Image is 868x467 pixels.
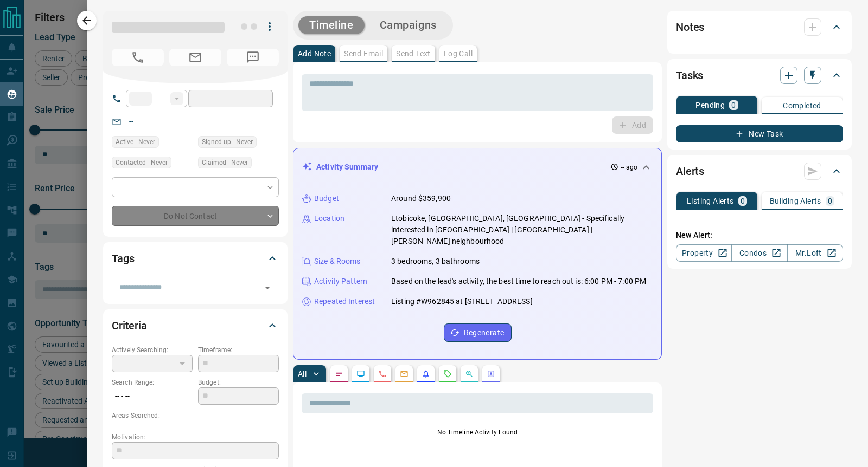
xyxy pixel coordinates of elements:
span: Contacted - Never [116,157,168,168]
h2: Alerts [676,163,704,180]
svg: Requests [443,369,452,378]
p: -- - -- [112,387,193,405]
button: Timeline [298,16,365,34]
div: Do Not Contact [112,206,279,226]
h2: Notes [676,18,704,36]
p: Listing Alerts [687,197,734,205]
p: 3 bedrooms, 3 bathrooms [391,256,480,267]
div: Notes [676,14,843,40]
a: Condos [731,244,787,262]
p: Location [314,213,344,224]
p: Activity Summary [316,161,378,173]
div: Criteria [112,313,279,339]
p: No Timeline Activity Found [302,427,653,437]
svg: Lead Browsing Activity [356,369,365,378]
p: Completed [783,102,821,109]
p: Budget [314,193,339,204]
a: -- [129,117,133,126]
p: Motivation: [112,432,279,442]
h2: Tasks [676,67,703,84]
h2: Tags [112,250,134,267]
p: -- ago [621,163,637,172]
div: Alerts [676,158,843,184]
span: Active - Never [116,137,155,147]
button: Open [260,280,275,295]
svg: Notes [335,369,343,378]
p: Activity Pattern [314,276,367,287]
p: 0 [828,197,832,205]
svg: Calls [378,369,387,378]
svg: Emails [400,369,409,378]
svg: Listing Alerts [422,369,430,378]
span: No Number [112,49,164,66]
p: New Alert: [676,230,843,241]
p: Building Alerts [770,197,821,205]
h2: Criteria [112,317,147,334]
svg: Opportunities [465,369,474,378]
button: Campaigns [369,16,448,34]
p: Budget: [198,378,279,387]
div: Tags [112,245,279,271]
p: Pending [695,101,725,109]
span: Claimed - Never [202,157,248,168]
p: Add Note [298,50,331,57]
p: Search Range: [112,378,193,387]
button: Regenerate [444,323,512,342]
p: Timeframe: [198,345,279,355]
p: All [298,370,307,378]
p: Listing #W962845 at [STREET_ADDRESS] [391,296,533,307]
span: No Number [227,49,279,66]
svg: Agent Actions [487,369,495,378]
p: 0 [741,197,745,205]
p: Areas Searched: [112,411,279,420]
p: Repeated Interest [314,296,375,307]
button: New Task [676,125,843,142]
span: No Email [169,49,221,66]
div: Activity Summary-- ago [302,157,653,177]
span: Signed up - Never [202,137,253,147]
p: Actively Searching: [112,345,193,355]
p: Size & Rooms [314,256,361,267]
p: Etobicoke, [GEOGRAPHIC_DATA], [GEOGRAPHIC_DATA] - Specifically interested in [GEOGRAPHIC_DATA] | ... [391,213,653,247]
p: Based on the lead's activity, the best time to reach out is: 6:00 PM - 7:00 PM [391,276,646,287]
p: Around $359,900 [391,193,451,204]
a: Property [676,244,732,262]
a: Mr.Loft [787,244,843,262]
div: Tasks [676,62,843,88]
p: 0 [731,101,736,109]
